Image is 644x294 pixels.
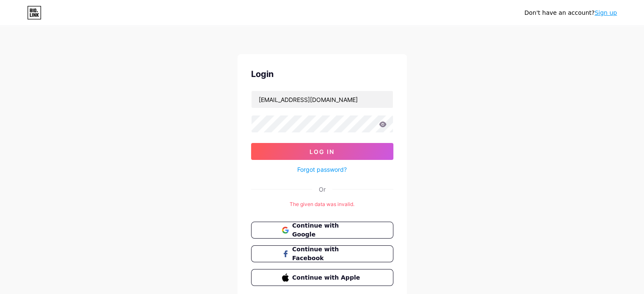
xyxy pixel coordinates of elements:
div: Or [319,185,326,194]
input: Username [252,91,393,108]
div: The given data was invalid. [251,201,393,208]
span: Log In [310,148,334,155]
button: Log In [251,143,393,160]
button: Continue with Google [251,222,393,239]
span: Continue with Apple [292,273,362,282]
span: Continue with Google [292,221,362,239]
span: Continue with Facebook [292,245,362,263]
a: Sign up [594,9,617,16]
button: Continue with Facebook [251,245,393,262]
button: Continue with Apple [251,269,393,286]
a: Forgot password? [297,165,347,174]
div: Login [251,68,393,80]
div: Don't have an account? [524,8,617,17]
